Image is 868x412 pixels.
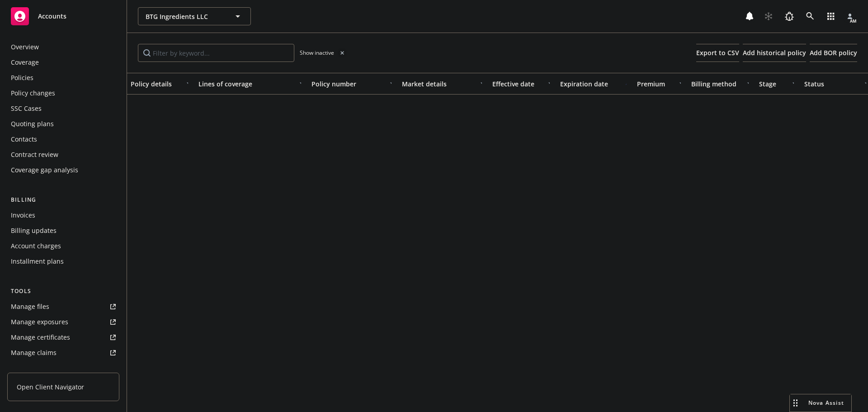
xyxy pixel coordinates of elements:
button: Market details [398,73,489,95]
a: SSC Cases [7,101,119,116]
span: Add BOR policy [810,48,857,57]
a: Manage BORs [7,361,119,375]
div: Stage [759,79,787,89]
div: Premium [637,79,674,89]
span: Open Client Navigator [17,382,84,392]
a: Coverage gap analysis [7,163,119,177]
div: Overview [11,40,39,54]
button: Premium [633,73,688,95]
a: Switch app [822,7,840,25]
div: Billing method [691,79,742,89]
div: Policies [11,71,33,85]
a: Search [801,7,819,25]
div: Account charges [11,239,61,253]
div: Drag to move [790,394,801,412]
a: Manage certificates [7,330,119,345]
div: Lines of coverage [198,79,294,89]
div: Manage claims [11,346,57,360]
div: Manage files [11,299,49,314]
div: Invoices [11,208,35,223]
button: Lines of coverage [195,73,308,95]
button: Expiration date [557,73,633,95]
a: Coverage [7,55,119,70]
span: Export to CSV [696,48,739,57]
a: Contract review [7,147,119,162]
input: Filter by keyword... [138,44,294,62]
a: Contacts [7,132,119,147]
button: Export to CSV [696,44,739,62]
div: Policy number [311,79,385,89]
a: Billing updates [7,223,119,238]
div: Policy changes [11,86,55,100]
a: Start snowing [759,7,778,25]
div: Manage certificates [11,330,70,345]
button: BTG Ingredients LLC [138,7,251,25]
button: Add BOR policy [810,44,857,62]
a: Installment plans [7,254,119,269]
span: BTG Ingredients LLC [146,12,224,21]
div: Coverage [11,55,39,70]
button: Nova Assist [789,394,852,412]
a: Accounts [7,4,119,29]
button: Stage [755,73,801,95]
div: Quoting plans [11,117,54,131]
button: Effective date [489,73,557,95]
a: Manage files [7,299,119,314]
div: Policy details [131,79,181,89]
div: Contract review [11,147,58,162]
div: Manage exposures [11,315,68,329]
div: Contacts [11,132,37,147]
button: Policy number [308,73,398,95]
a: Invoices [7,208,119,223]
a: Manage exposures [7,315,119,329]
div: Effective date [492,79,543,89]
a: Policies [7,71,119,85]
span: Accounts [38,13,66,20]
a: Overview [7,40,119,54]
div: Billing [7,195,119,204]
a: Policy changes [7,86,119,100]
a: Report a Bug [780,7,798,25]
button: Billing method [688,73,755,95]
span: Nova Assist [808,399,844,407]
div: Expiration date [560,79,620,89]
a: Account charges [7,239,119,253]
a: Quoting plans [7,117,119,131]
div: Market details [402,79,475,89]
span: Show inactive [300,49,334,57]
a: Manage claims [7,346,119,360]
button: Policy details [127,73,195,95]
div: Tools [7,287,119,296]
div: Coverage gap analysis [11,163,78,177]
div: Installment plans [11,254,64,269]
div: Billing updates [11,223,57,238]
div: SSC Cases [11,101,42,116]
span: Add historical policy [743,48,806,57]
div: Status [804,79,859,89]
div: Manage BORs [11,361,53,375]
button: Add historical policy [743,44,806,62]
